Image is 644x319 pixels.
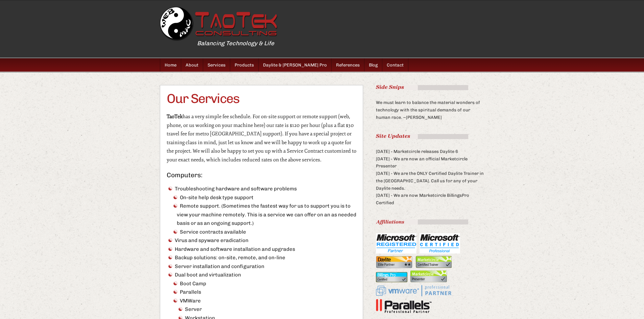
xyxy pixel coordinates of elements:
[167,262,356,271] li: Server installation and configuration
[376,134,484,207] div: [DATE] - Marketcircle releases Daylite 6 [DATE] - We are now an official Marketcircle Presenter [...
[167,185,356,236] li: Troubleshooting hardware and software problems
[203,58,230,72] a: Services
[230,58,259,72] a: Products
[172,280,356,288] li: Boot Camp
[376,134,468,139] img: TT1_header_siteupdates
[172,193,356,202] li: On-site help desk type support
[181,58,203,72] a: About
[160,7,278,42] a: [DOMAIN_NAME]
[259,58,332,72] a: Daylite & [PERSON_NAME] Pro
[376,85,468,90] img: TT1_header_sidesnips
[160,58,181,72] a: Home
[167,172,356,178] h3: Computers:
[376,272,407,282] img: BillingsPro Certified
[376,233,416,254] img: Microsoft Registered Partner
[382,58,408,72] a: Contact
[167,112,356,164] p: has a very simple fee schedule. For on-site support or remote support (web, phone, or us working ...
[376,85,484,121] div: We must learn to balance the material wonders of technology with the spiritual demands of our hum...
[415,256,452,268] img: Marketcircle Certified Trainer
[167,92,356,105] h1: Our Services
[364,58,382,72] a: Blog
[332,58,364,72] a: References
[172,228,356,237] li: Service contracts available
[197,38,522,48] p: Balancing Technology & Life
[420,233,460,254] img: Microsoft Certified Professional
[177,305,356,314] li: Server
[376,256,412,268] img: Daylite Elite Partner
[376,219,468,224] img: TT1_header_affiliations
[167,254,356,262] li: Backup solutions: on-site, remote, and on-line
[376,299,432,314] img: Parallels Professional Partner
[172,288,356,297] li: Parallels
[167,113,183,120] strong: TaoTek
[410,270,447,282] img: Marketcircle Presenter
[376,284,452,297] img: VMWare Professional Partner
[167,236,356,245] li: Virus and spyware eradication
[172,202,356,228] li: Remote support. (Sometimes the fastest way for us to support you is to view your machine remotely...
[167,245,356,254] li: Hardware and software installation and upgrades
